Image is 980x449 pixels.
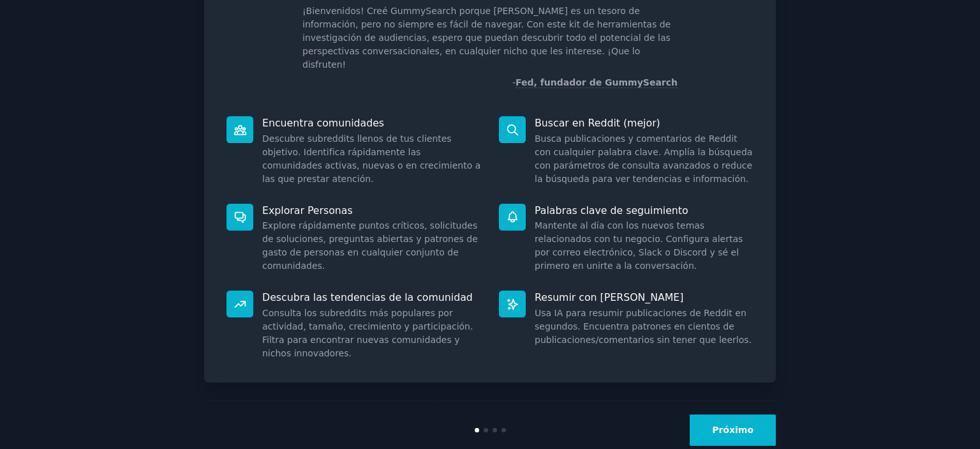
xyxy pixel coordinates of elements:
font: Consulta los subreddits más populares por actividad, tamaño, crecimiento y participación. Filtra ... [262,308,473,358]
font: Buscar en Reddit (mejor) [535,117,660,129]
font: Palabras clave de seguimiento [535,204,688,217]
font: Usa IA para resumir publicaciones de Reddit en segundos. Encuentra patrones en cientos de publica... [535,308,752,345]
a: Fed, fundador de GummySearch [516,77,678,88]
font: Descubra las tendencias de la comunidad [262,291,473,303]
font: Encuentra comunidades [262,117,384,129]
font: Próximo [712,425,754,435]
font: ¡Bienvenidos! Creé GummySearch porque [PERSON_NAME] es un tesoro de información, pero no siempre ... [302,6,671,70]
font: Mantente al día con los nuevos temas relacionados con tu negocio. Configura alertas por correo el... [535,220,743,271]
font: Descubre subreddits llenos de tus clientes objetivo. Identifica rápidamente las comunidades activ... [262,133,480,184]
font: Explorar Personas [262,204,353,217]
font: Busca publicaciones y comentarios de Reddit con cualquier palabra clave. Amplía la búsqueda con p... [535,133,752,184]
font: Resumir con [PERSON_NAME] [535,291,683,303]
button: Próximo [690,415,776,446]
font: - [512,77,516,88]
font: Explore rápidamente puntos críticos, solicitudes de soluciones, preguntas abiertas y patrones de ... [262,220,478,271]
